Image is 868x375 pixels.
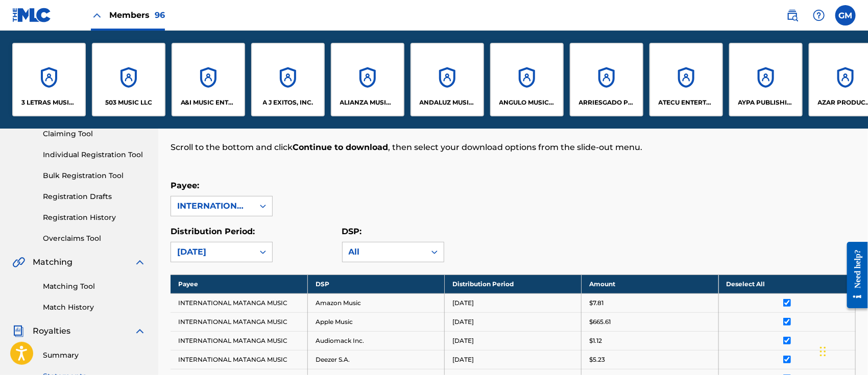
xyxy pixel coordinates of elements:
img: MLC Logo [12,8,52,22]
th: Distribution Period [445,274,582,293]
td: Amazon Music [307,293,444,312]
p: ANDALUZ MUSIC PUBLISHING LLC [420,98,475,107]
td: Deezer S.A. [307,350,444,369]
div: User Menu [835,5,856,26]
th: Amount [582,274,718,293]
a: AccountsATECU ENTERTAINMENT, LLC [649,43,723,116]
td: INTERNATIONAL MATANGA MUSIC [171,350,307,369]
a: Matching Tool [43,281,146,292]
div: All [349,246,419,258]
label: DSP: [342,227,362,236]
a: Overclaims Tool [43,233,146,244]
a: Public Search [782,5,803,26]
img: Close [91,9,103,21]
iframe: Chat Widget [817,326,868,375]
a: Match History [43,302,146,313]
span: Royalties [33,325,70,337]
div: Help [809,5,829,26]
div: [DATE] [177,246,248,258]
img: search [786,9,799,21]
td: Audiomack Inc. [307,331,444,350]
p: $5.23 [589,355,605,364]
label: Payee: [171,181,199,190]
p: $7.81 [589,298,604,308]
p: ALIANZA MUSIC PUBLISHING, INC [340,98,396,107]
a: AccountsANDALUZ MUSIC PUBLISHING LLC [411,43,484,116]
img: expand [134,256,146,268]
a: AccountsA J EXITOS, INC. [251,43,325,116]
span: Matching [33,256,73,268]
a: AccountsANGULO MUSICA, LLC [490,43,564,116]
p: $1.12 [589,336,602,345]
td: INTERNATIONAL MATANGA MUSIC [171,293,307,312]
td: [DATE] [445,293,582,312]
p: ARRIESGADO PUBLISHING INC [579,98,635,107]
p: A J EXITOS, INC. [263,98,314,107]
p: 3 LETRAS MUSIC LLC [21,98,77,107]
td: [DATE] [445,331,582,350]
img: expand [134,325,146,337]
td: INTERNATIONAL MATANGA MUSIC [171,331,307,350]
a: AccountsALIANZA MUSIC PUBLISHING, INC [331,43,404,116]
p: A&I MUSIC ENTERTAINMENT, INC [181,98,236,107]
img: Matching [12,256,25,268]
a: Bulk Registration Tool [43,170,146,181]
span: 96 [155,10,165,20]
td: [DATE] [445,312,582,331]
a: AccountsAYPA PUBLISHING LLC [729,43,803,116]
td: Apple Music [307,312,444,331]
img: Royalties [12,325,25,337]
th: DSP [307,274,444,293]
div: INTERNATIONAL MATANGA MUSIC [177,200,248,212]
div: Drag [820,336,826,367]
span: Members [109,9,165,21]
img: help [813,9,825,21]
a: Accounts3 LETRAS MUSIC LLC [12,43,86,116]
p: ATECU ENTERTAINMENT, LLC [659,98,714,107]
p: Scroll to the bottom and click , then select your download options from the slide-out menu. [171,141,698,154]
p: ANGULO MUSICA, LLC [499,98,555,107]
a: Registration History [43,212,146,223]
td: INTERNATIONAL MATANGA MUSIC [171,312,307,331]
a: Individual Registration Tool [43,149,146,160]
a: AccountsA&I MUSIC ENTERTAINMENT, INC [172,43,245,116]
a: Summary [43,350,146,361]
p: $665.61 [589,317,611,327]
iframe: Resource Center [839,234,868,316]
th: Deselect All [718,274,855,293]
th: Payee [171,274,307,293]
a: Accounts503 MUSIC LLC [92,43,165,116]
a: Registration Drafts [43,191,146,202]
p: AYPA PUBLISHING LLC [738,98,794,107]
strong: Continue to download [293,142,388,152]
label: Distribution Period: [171,227,255,236]
p: 503 MUSIC LLC [105,98,152,107]
a: Claiming Tool [43,129,146,139]
td: [DATE] [445,350,582,369]
a: AccountsARRIESGADO PUBLISHING INC [570,43,643,116]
